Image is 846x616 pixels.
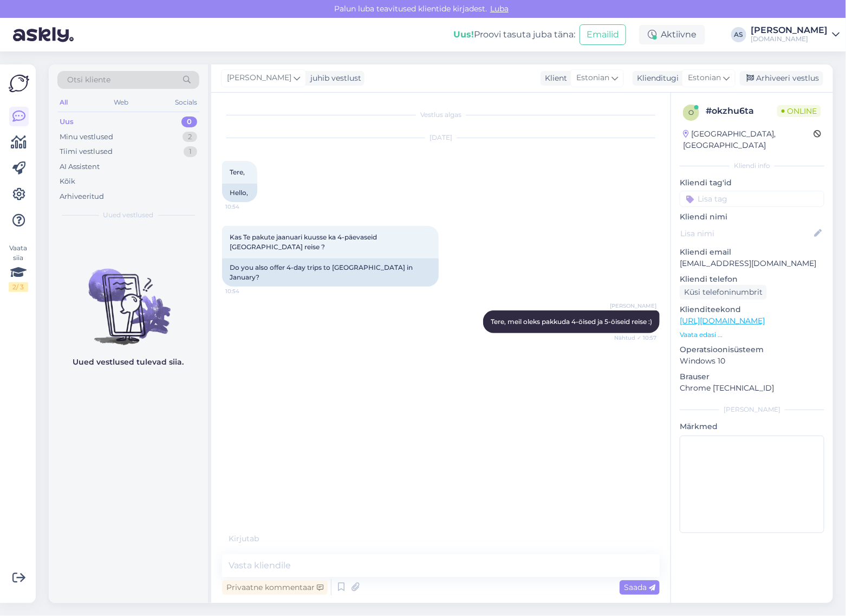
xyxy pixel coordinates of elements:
[610,302,656,310] span: [PERSON_NAME]
[580,24,626,45] button: Emailid
[60,132,113,142] div: Minu vestlused
[680,371,824,382] p: Brauser
[230,168,245,176] span: Tere,
[683,128,814,151] div: [GEOGRAPHIC_DATA], [GEOGRAPHIC_DATA]
[222,580,328,595] div: Privaatne kommentaar
[60,146,113,157] div: Tiimi vestlused
[453,29,474,40] b: Uus!
[680,316,765,326] a: [URL][DOMAIN_NAME]
[259,534,261,543] span: .
[222,533,660,544] div: Kirjutab
[60,161,100,172] div: AI Assistent
[680,421,824,432] p: Märkmed
[306,73,361,84] div: juhib vestlust
[173,95,199,109] div: Socials
[60,116,74,127] div: Uus
[680,161,824,171] div: Kliendi info
[740,71,823,86] div: Arhiveeri vestlus
[731,27,746,42] div: AS
[103,210,154,220] span: Uued vestlused
[680,247,824,258] p: Kliendi email
[222,258,439,287] div: Do you also offer 4-day trips to [GEOGRAPHIC_DATA] in January?
[624,582,655,592] span: Saada
[222,110,660,120] div: Vestlus algas
[680,344,824,355] p: Operatsioonisüsteem
[680,258,824,269] p: [EMAIL_ADDRESS][DOMAIN_NAME]
[453,28,575,41] div: Proovi tasuta juba täna:
[688,72,721,84] span: Estonian
[184,146,197,157] div: 1
[49,249,208,347] img: No chats
[541,73,567,84] div: Klient
[639,25,705,44] div: Aktiivne
[680,382,824,394] p: Chrome [TECHNICAL_ID]
[67,74,110,86] span: Otsi kliente
[680,355,824,367] p: Windows 10
[680,211,824,223] p: Kliendi nimi
[680,330,824,340] p: Vaata edasi ...
[9,73,29,94] img: Askly Logo
[225,203,266,211] span: 10:54
[706,105,777,118] div: # okzhu6ta
[680,405,824,414] div: [PERSON_NAME]
[633,73,679,84] div: Klienditugi
[688,108,694,116] span: o
[680,285,767,300] div: Küsi telefoninumbrit
[680,177,824,189] p: Kliendi tag'id
[60,191,104,202] div: Arhiveeritud
[222,184,257,202] div: Hello,
[680,191,824,207] input: Lisa tag
[225,287,266,295] span: 10:54
[227,72,291,84] span: [PERSON_NAME]
[680,228,812,239] input: Lisa nimi
[680,274,824,285] p: Kliendi telefon
[112,95,131,109] div: Web
[9,282,28,292] div: 2 / 3
[230,233,379,251] span: Kas Te pakute jaanuari kuusse ka 4-päevaseid [GEOGRAPHIC_DATA] reise ?
[777,105,821,117] span: Online
[491,317,652,326] span: Tere, meil oleks pakkuda 4-öised ja 5-öiseid reise :)
[680,304,824,315] p: Klienditeekond
[751,26,840,43] a: [PERSON_NAME][DOMAIN_NAME]
[751,35,828,43] div: [DOMAIN_NAME]
[614,334,656,342] span: Nähtud ✓ 10:57
[487,4,512,14] span: Luba
[222,133,660,142] div: [DATE]
[183,132,197,142] div: 2
[9,243,28,292] div: Vaata siia
[57,95,70,109] div: All
[751,26,828,35] div: [PERSON_NAME]
[73,356,184,368] p: Uued vestlused tulevad siia.
[181,116,197,127] div: 0
[60,176,75,187] div: Kõik
[576,72,609,84] span: Estonian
